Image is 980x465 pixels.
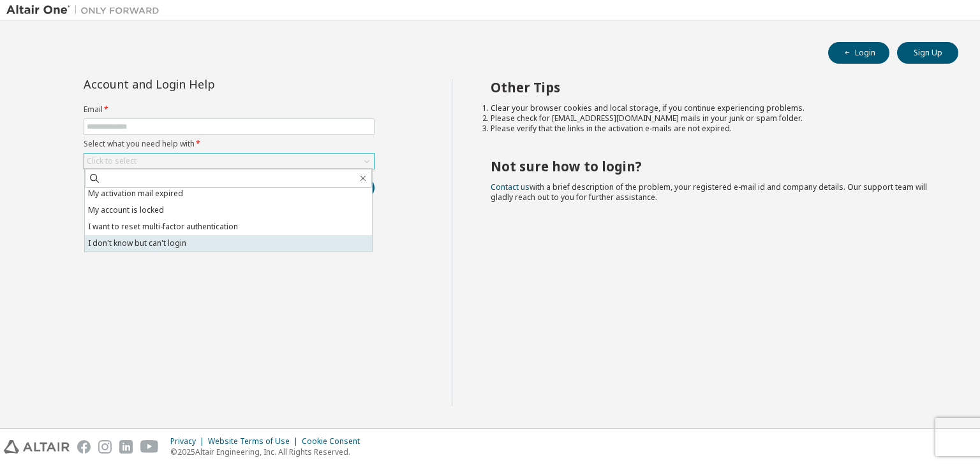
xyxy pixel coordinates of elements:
[84,79,316,89] div: Account and Login Help
[6,4,166,17] img: Altair One
[84,139,375,149] label: Select what you need help with
[4,440,70,454] img: altair_logo.svg
[98,440,112,454] img: instagram.svg
[85,185,372,202] li: My activation mail expired
[491,158,936,175] h2: Not sure how to login?
[87,156,137,166] div: Click to select
[208,436,302,447] div: Website Terms of Use
[897,42,958,64] button: Sign Up
[828,42,889,64] button: Login
[491,124,936,134] li: Please verify that the links in the activation e-mails are not expired.
[77,440,91,454] img: facebook.svg
[140,440,159,454] img: youtube.svg
[491,182,927,203] span: with a brief description of the problem, your registered e-mail id and company details. Our suppo...
[170,436,208,447] div: Privacy
[302,436,367,447] div: Cookie Consent
[491,79,936,96] h2: Other Tips
[119,440,133,454] img: linkedin.svg
[491,182,530,192] a: Contact us
[491,113,936,124] li: Please check for [EMAIL_ADDRESS][DOMAIN_NAME] mails in your junk or spam folder.
[84,104,375,115] label: Email
[170,447,367,457] p: © 2025 Altair Engineering, Inc. All Rights Reserved.
[491,103,936,113] li: Clear your browser cookies and local storage, if you continue experiencing problems.
[84,154,374,169] div: Click to select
